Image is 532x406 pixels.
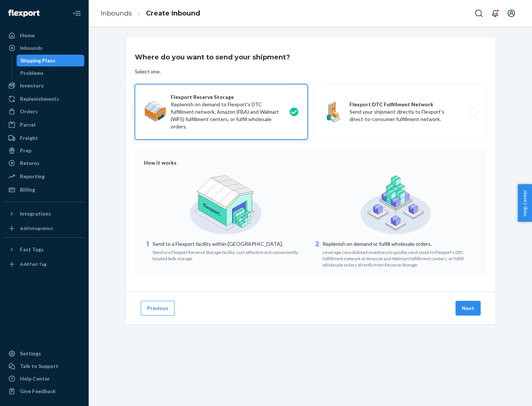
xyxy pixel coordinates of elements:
a: Add Integration [4,223,84,234]
div: Billing [20,186,35,193]
div: Reporting [20,173,45,180]
div: Integrations [20,210,51,217]
div: Add Fast Tag [20,261,47,267]
a: Orders [4,106,84,117]
a: Home [4,30,84,41]
a: Create Inbound [146,9,200,17]
a: Replenishments [4,93,84,105]
div: Inbounds [20,44,42,52]
a: Add Fast Tag [4,258,84,270]
ol: breadcrumbs [95,3,206,24]
a: Problems [17,67,85,79]
button: Open account menu [504,6,519,21]
div: Prep [20,147,31,154]
div: Returns [20,159,40,167]
div: Inventory [20,82,44,89]
div: How it works [144,159,478,166]
div: Freight [20,134,38,142]
div: 1 [144,240,151,262]
a: Settings [4,348,84,359]
div: Shipping Plans [20,57,55,64]
div: Give Feedback [20,388,56,395]
a: Inbounds [4,42,84,54]
a: Reporting [4,171,84,182]
button: Fast Tags [4,244,84,255]
div: Add Integration [20,225,53,231]
button: Next [456,301,481,316]
div: Home [20,32,35,39]
a: Billing [4,184,84,196]
div: Orders [20,108,38,115]
p: Send to a Flexport facility within [GEOGRAPHIC_DATA]. [153,240,308,248]
a: Parcel [4,119,84,131]
button: Give Feedback [4,385,84,397]
a: Help Center [4,373,84,385]
button: Close Navigation [69,6,84,21]
button: Open Search Box [471,6,486,21]
a: Returns [4,157,84,169]
div: Fast Tags [20,246,44,253]
div: Settings [20,350,41,357]
button: Help Center [518,184,532,222]
div: Parcel [20,121,35,128]
img: Flexport logo [8,10,40,17]
a: Talk to Support [4,360,84,372]
div: Talk to Support [20,362,58,370]
a: Prep [4,145,84,156]
div: Problems [20,69,44,77]
button: Integrations [4,208,84,220]
div: Help Center [20,375,50,382]
a: Shipping Plans [17,55,85,66]
button: Previous [141,301,175,316]
button: Open notifications [488,6,502,21]
div: Send to a Flexport Reserve Storage facility: cost effective and conveniently located bulk storage. [153,248,308,262]
div: Select one. [135,68,161,75]
a: Inbounds [100,9,132,17]
h3: Where do you want to send your shipment? [135,52,290,62]
a: Inventory [4,80,84,92]
div: Replenishments [20,95,59,103]
p: Replenish on demand or fulfill wholesale orders. [323,240,478,248]
div: Leverage consolidated inventory to quickly send stock to Flexport's DTC fulfillment network or Am... [323,248,478,268]
a: Freight [4,132,84,144]
div: 2 [314,240,321,268]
